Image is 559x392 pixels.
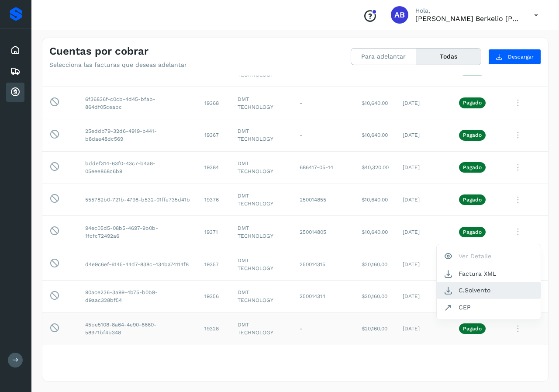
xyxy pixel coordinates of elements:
[6,62,24,81] div: Embarques
[6,83,24,102] div: Cuentas por cobrar
[437,248,541,265] button: Ver Detalle
[6,41,24,60] div: Inicio
[437,282,541,299] button: C.Solvento
[437,299,541,316] button: CEP
[437,265,541,282] button: Factura XML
